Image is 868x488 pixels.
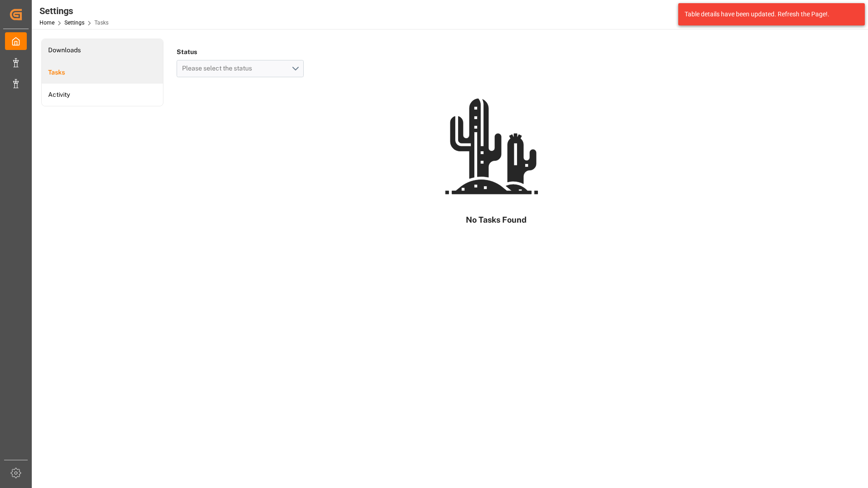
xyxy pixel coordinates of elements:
[177,45,304,58] h4: Status
[39,4,108,18] div: Settings
[42,84,163,106] a: Activity
[42,39,163,61] a: Downloads
[42,61,163,84] a: Tasks
[177,60,304,77] button: open menu
[64,20,84,26] a: Settings
[685,10,852,19] div: Table details have been updated. Refresh the Page!.
[182,65,256,72] span: Please select the status
[39,20,54,26] a: Home
[466,214,527,226] h2: No Tasks Found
